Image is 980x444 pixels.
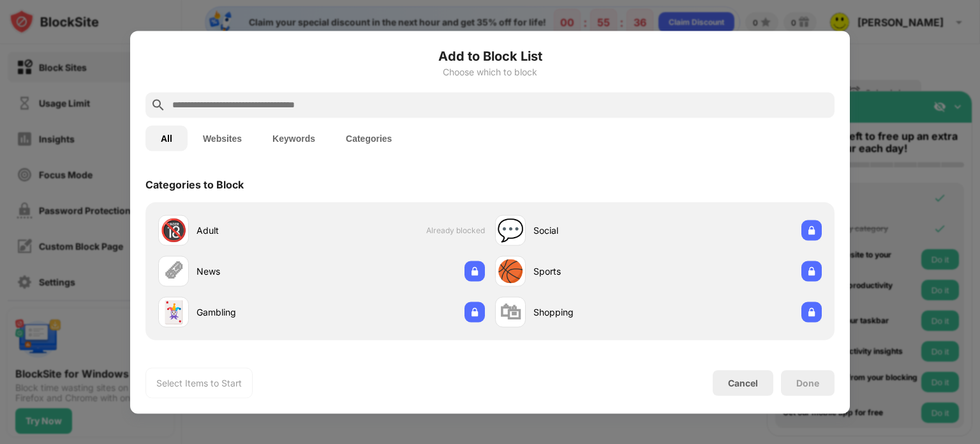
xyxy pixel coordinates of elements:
[145,46,835,65] h6: Add to Block List
[197,305,322,319] div: Gambling
[145,125,188,151] button: All
[160,299,187,325] div: 🃏
[151,97,166,112] img: search.svg
[188,125,257,151] button: Websites
[533,264,658,278] div: Sports
[197,264,322,278] div: News
[163,258,184,284] div: 🗞
[197,224,322,237] div: Adult
[330,125,407,151] button: Categories
[145,66,835,77] div: Choose which to block
[500,299,521,325] div: 🛍
[497,258,524,284] div: 🏀
[160,217,187,243] div: 🔞
[533,305,658,319] div: Shopping
[728,378,758,388] div: Cancel
[145,178,244,190] div: Categories to Block
[533,224,658,237] div: Social
[796,378,819,388] div: Done
[257,125,330,151] button: Keywords
[497,217,524,243] div: 💬
[156,376,242,389] div: Select Items to Start
[426,226,485,235] span: Already blocked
